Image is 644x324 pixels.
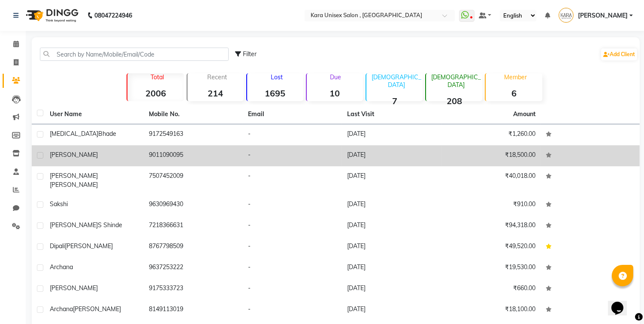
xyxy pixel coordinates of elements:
[559,8,574,23] img: Sapana
[608,290,635,315] iframe: chat widget
[342,279,441,300] td: [DATE]
[429,73,482,89] p: [DEMOGRAPHIC_DATA]
[98,221,122,229] span: s Shinde
[441,166,541,195] td: ₹40,018.00
[342,105,441,124] th: Last Visit
[144,195,243,216] td: 9630969430
[342,300,441,321] td: [DATE]
[508,105,541,124] th: Amount
[187,88,244,99] strong: 214
[441,258,541,279] td: ₹19,530.00
[426,96,482,106] strong: 208
[342,216,441,237] td: [DATE]
[243,195,342,216] td: -
[243,237,342,258] td: -
[489,73,542,81] p: Member
[50,151,98,159] span: [PERSON_NAME]
[22,3,81,27] img: logo
[50,172,98,180] span: [PERSON_NAME]
[342,258,441,279] td: [DATE]
[441,279,541,300] td: ₹660.00
[50,263,73,271] span: Archana
[45,105,144,124] th: User Name
[441,145,541,166] td: ₹18,500.00
[98,130,116,138] span: Bhade
[50,284,98,292] span: [PERSON_NAME]
[243,105,342,124] th: Email
[144,237,243,258] td: 8767798509
[144,258,243,279] td: 9637253222
[144,105,243,124] th: Mobile No.
[247,88,303,99] strong: 1695
[50,221,98,229] span: [PERSON_NAME]
[486,88,542,99] strong: 6
[131,73,184,81] p: Total
[441,124,541,145] td: ₹1,260.00
[144,300,243,321] td: 8149113019
[144,124,243,145] td: 9172549163
[366,96,423,106] strong: 7
[50,305,73,313] span: Archana
[40,48,229,61] input: Search by Name/Mobile/Email/Code
[251,73,303,81] p: Lost
[243,258,342,279] td: -
[370,73,423,89] p: [DEMOGRAPHIC_DATA]
[50,242,65,250] span: Dipali
[243,124,342,145] td: -
[144,166,243,195] td: 7507452009
[441,300,541,321] td: ₹18,100.00
[50,200,68,208] span: Sakshi
[243,166,342,195] td: -
[50,181,98,189] span: [PERSON_NAME]
[307,88,363,99] strong: 10
[342,145,441,166] td: [DATE]
[243,145,342,166] td: -
[144,145,243,166] td: 9011090095
[441,216,541,237] td: ₹94,318.00
[243,279,342,300] td: -
[94,3,132,27] b: 08047224946
[308,73,363,81] p: Due
[441,195,541,216] td: ₹910.00
[127,88,184,99] strong: 2006
[144,216,243,237] td: 7218366631
[144,279,243,300] td: 9175333723
[243,50,257,58] span: Filter
[342,124,441,145] td: [DATE]
[191,73,244,81] p: Recent
[243,216,342,237] td: -
[342,195,441,216] td: [DATE]
[50,130,98,138] span: [MEDICAL_DATA]
[73,305,121,313] span: [PERSON_NAME]
[65,242,113,250] span: [PERSON_NAME]
[342,237,441,258] td: [DATE]
[441,237,541,258] td: ₹49,520.00
[342,166,441,195] td: [DATE]
[243,300,342,321] td: -
[578,11,628,20] span: [PERSON_NAME]
[601,48,637,60] a: Add Client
